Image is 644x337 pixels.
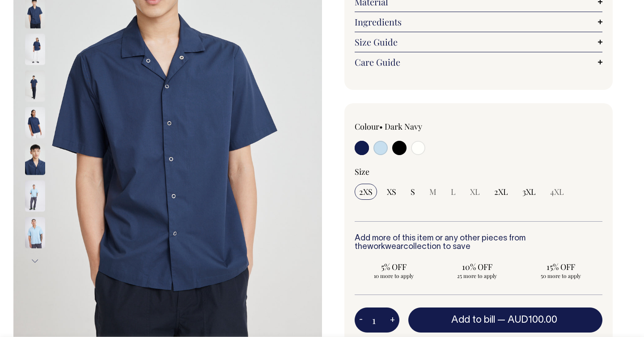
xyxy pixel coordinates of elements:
[25,70,45,101] img: dark-navy
[451,316,495,324] span: Add to bill
[355,57,602,67] a: Care Guide
[438,259,517,282] input: 10% OFF 25 more to apply
[387,186,396,197] span: XS
[526,261,595,272] span: 15% OFF
[494,186,508,197] span: 2XL
[406,184,419,200] input: S
[526,272,595,279] span: 50 more to apply
[446,184,460,200] input: L
[359,272,428,279] span: 10 more to apply
[411,186,415,197] span: S
[466,184,484,200] input: XL
[546,184,568,200] input: 4XL
[359,261,428,272] span: 5% OFF
[385,121,422,132] label: Dark Navy
[470,186,480,197] span: XL
[355,311,367,329] button: -
[355,17,602,27] a: Ingredients
[25,143,45,175] img: dark-navy
[355,121,454,132] div: Colour
[355,259,433,282] input: 5% OFF 10 more to apply
[355,166,602,177] div: Size
[522,186,536,197] span: 3XL
[518,184,540,200] input: 3XL
[429,186,436,197] span: M
[28,251,42,271] button: Next
[355,234,602,252] h6: Add more of this item or any other pieces from the collection to save
[355,184,377,200] input: 2XS
[386,311,399,329] button: +
[443,272,512,279] span: 25 more to apply
[451,186,456,197] span: L
[25,107,45,138] img: dark-navy
[425,184,441,200] input: M
[25,34,45,65] img: dark-navy
[443,261,512,272] span: 10% OFF
[508,316,557,324] span: AUD100.00
[490,184,513,200] input: 2XL
[521,259,600,282] input: 15% OFF 50 more to apply
[355,37,602,47] a: Size Guide
[359,186,373,197] span: 2XS
[25,217,45,248] img: true-blue
[379,121,383,132] span: •
[367,243,403,251] a: workwear
[382,184,401,200] input: XS
[550,186,564,197] span: 4XL
[408,308,602,333] button: Add to bill —AUD100.00
[497,316,559,324] span: —
[25,180,45,211] img: true-blue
